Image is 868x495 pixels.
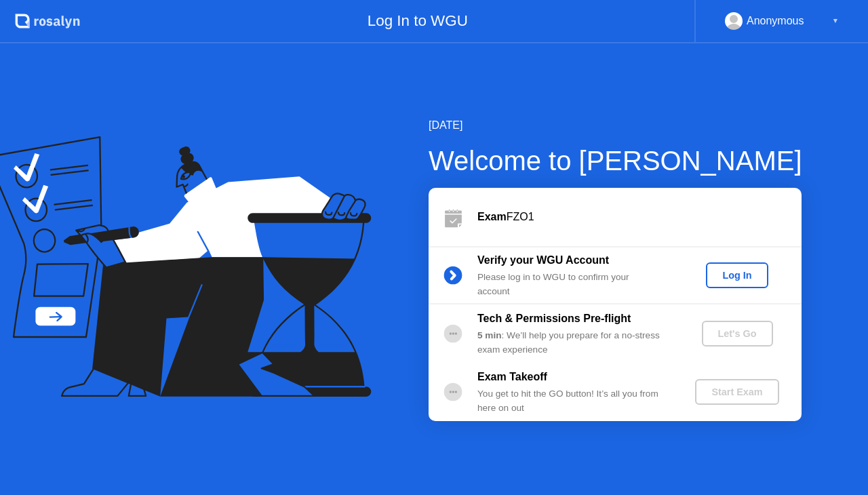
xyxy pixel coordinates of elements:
[747,12,804,30] div: Anonymous
[429,117,802,134] div: [DATE]
[477,371,547,382] b: Exam Takeoff
[702,321,773,346] button: Let's Go
[695,379,778,405] button: Start Exam
[477,313,631,324] b: Tech & Permissions Pre-flight
[706,262,768,288] button: Log In
[707,328,768,339] div: Let's Go
[477,209,802,225] div: FZO1
[477,329,673,357] div: : We’ll help you prepare for a no-stress exam experience
[477,254,609,266] b: Verify your WGU Account
[477,387,673,415] div: You get to hit the GO button! It’s all you from here on out
[832,12,839,30] div: ▼
[711,270,762,281] div: Log In
[477,330,502,340] b: 5 min
[477,271,673,298] div: Please log in to WGU to confirm your account
[429,140,802,181] div: Welcome to [PERSON_NAME]
[701,387,773,397] div: Start Exam
[477,211,507,222] b: Exam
